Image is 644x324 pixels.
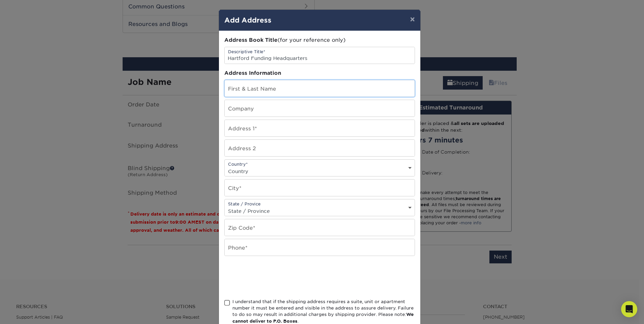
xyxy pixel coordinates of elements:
[224,69,415,77] div: Address Information
[224,15,415,25] h4: Add Address
[621,301,637,317] div: Open Intercom Messenger
[224,37,278,43] span: Address Book Title
[224,36,415,44] div: (for your reference only)
[405,10,420,29] button: ×
[232,312,414,323] b: We cannot deliver to P.O. Boxes
[224,264,327,290] iframe: reCAPTCHA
